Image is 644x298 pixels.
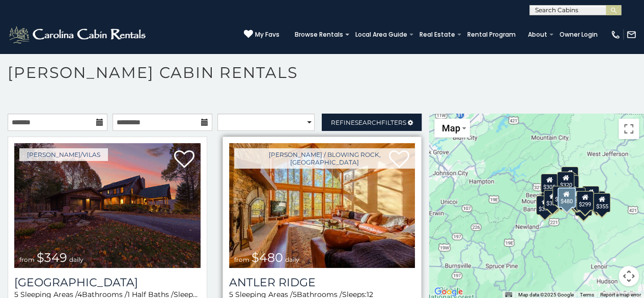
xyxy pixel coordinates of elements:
span: from [234,256,249,263]
div: $305 [541,173,558,193]
button: Change map style [434,119,470,138]
a: About [523,28,552,42]
span: daily [69,256,83,263]
a: RefineSearchFilters [322,114,422,131]
span: Map data ©2025 Google [518,292,574,297]
div: $325 [544,189,561,209]
div: $299 [576,191,594,210]
a: Owner Login [554,28,603,42]
img: Antler Ridge [229,143,415,268]
a: Local Area Guide [350,28,412,42]
a: Terms (opens in new tab) [580,292,594,297]
img: phone-regular-white.png [610,30,621,40]
span: $480 [251,250,283,265]
a: Report a map error [600,292,641,297]
a: Rental Program [462,28,521,42]
span: $349 [37,250,67,265]
div: $380 [568,187,585,206]
img: mail-regular-white.png [626,30,636,40]
button: Map camera controls [619,266,639,286]
a: Browse Rentals [290,28,348,42]
a: [PERSON_NAME]/Vilas [19,148,108,161]
span: Search [355,119,381,126]
span: daily [285,256,299,263]
div: $350 [575,197,592,216]
a: Antler Ridge [229,276,415,289]
a: Antler Ridge from $480 daily [229,143,415,268]
span: from [19,256,35,263]
a: [GEOGRAPHIC_DATA] [14,276,201,289]
span: Refine Filters [331,119,406,126]
img: Diamond Creek Lodge [14,143,201,268]
a: Real Estate [414,28,460,42]
div: $320 [557,171,574,191]
div: $480 [557,187,576,207]
a: [PERSON_NAME] / Blowing Rock, [GEOGRAPHIC_DATA] [234,148,415,169]
div: $525 [562,166,579,185]
a: My Favs [244,30,279,40]
a: Add to favorites [174,149,194,171]
div: $315 [558,189,575,208]
div: $225 [552,186,570,205]
h3: Diamond Creek Lodge [14,276,201,289]
button: Toggle fullscreen view [619,119,639,139]
span: Map [441,123,460,133]
img: White-1-2.png [8,24,149,45]
div: $930 [582,186,599,205]
div: $355 [594,193,611,212]
div: $375 [536,195,553,214]
a: Diamond Creek Lodge from $349 daily [14,143,201,268]
span: My Favs [255,30,279,39]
